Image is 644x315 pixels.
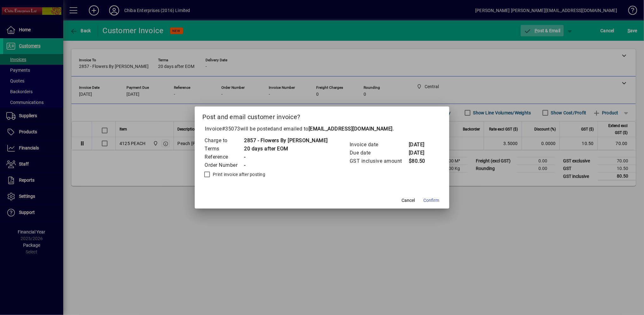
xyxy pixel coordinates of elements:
button: Confirm [421,195,442,206]
span: and emailed to [273,126,393,132]
td: GST inclusive amount [349,157,408,165]
td: [DATE] [408,149,434,157]
b: [EMAIL_ADDRESS][DOMAIN_NAME] [309,126,393,132]
label: Print invoice after posting [212,171,265,178]
span: Cancel [402,197,415,204]
td: $80.50 [408,157,434,165]
button: Cancel [398,195,418,206]
td: - [244,161,328,169]
td: 2857 - Flowers By [PERSON_NAME] [244,136,328,145]
h2: Post and email customer invoice? [195,106,449,125]
td: - [244,153,328,161]
td: Charge to [204,136,244,145]
td: 20 days after EOM [244,145,328,153]
span: Confirm [423,197,439,204]
span: #35073 [222,126,240,132]
td: Invoice date [349,141,408,149]
td: Reference [204,153,244,161]
td: Terms [204,145,244,153]
td: Order Number [204,161,244,169]
td: [DATE] [408,141,434,149]
p: Invoice will be posted . [202,125,442,133]
td: Due date [349,149,408,157]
